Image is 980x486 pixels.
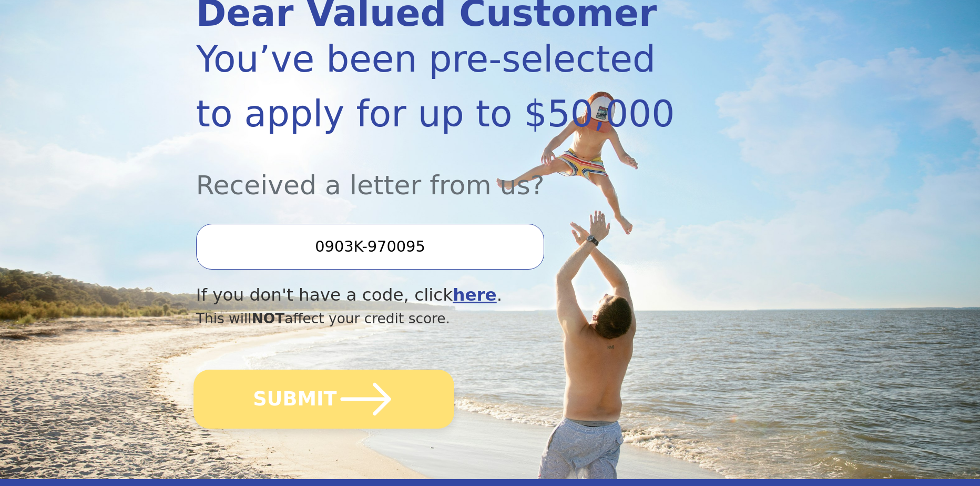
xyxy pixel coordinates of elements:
[196,32,696,141] div: You’ve been pre-selected to apply for up to $50,000
[196,141,696,205] div: Received a letter from us?
[252,310,285,326] span: NOT
[193,370,454,429] button: SUBMIT
[196,224,544,269] input: Enter your Offer Code:
[453,285,497,305] a: here
[196,308,696,329] div: This will affect your credit score.
[196,282,696,308] div: If you don't have a code, click .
